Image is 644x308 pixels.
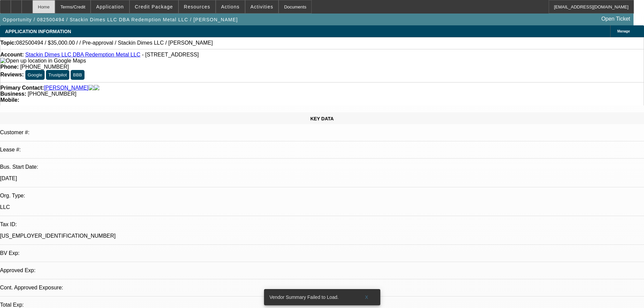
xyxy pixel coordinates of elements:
[365,294,368,300] span: X
[135,4,173,9] span: Credit Package
[89,85,94,91] img: facebook-icon.png
[94,85,99,91] img: linkedin-icon.png
[16,40,213,46] span: 082500494 / $35,000.00 / / Pre-approval / Stackin Dimes LLC / [PERSON_NAME]
[3,17,238,22] span: Opportunity / 082500494 / Stackin Dimes LLC DBA Redemption Metal LLC / [PERSON_NAME]
[25,52,141,57] a: Stackin Dimes LLC DBA Redemption Metal LLC
[0,40,16,46] strong: Topic:
[28,91,76,97] span: [PHONE_NUMBER]
[0,85,44,91] strong: Primary Contact:
[44,85,89,91] a: [PERSON_NAME]
[251,4,273,9] span: Activities
[91,0,129,13] button: Application
[71,70,85,80] button: BBB
[5,29,71,34] span: APPLICATION INFORMATION
[142,52,199,57] span: - [STREET_ADDRESS]
[245,0,279,13] button: Activities
[96,4,124,9] span: Application
[25,70,45,80] button: Google
[184,4,210,9] span: Resources
[0,97,19,103] strong: Mobile:
[0,58,86,64] a: View Google Maps
[264,289,356,305] div: Vendor Summary Failed to Load.
[221,4,240,9] span: Actions
[599,13,633,25] a: Open Ticket
[130,0,178,13] button: Credit Package
[216,0,245,13] button: Actions
[0,58,86,64] img: Open up location in Google Maps
[356,291,378,303] button: X
[0,72,24,77] strong: Reviews:
[179,0,215,13] button: Resources
[0,91,26,97] strong: Business:
[0,52,24,57] strong: Account:
[46,70,69,80] button: Trustpilot
[617,29,630,33] span: Manage
[20,64,69,70] span: [PHONE_NUMBER]
[310,116,334,121] span: KEY DATA
[0,64,19,70] strong: Phone:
